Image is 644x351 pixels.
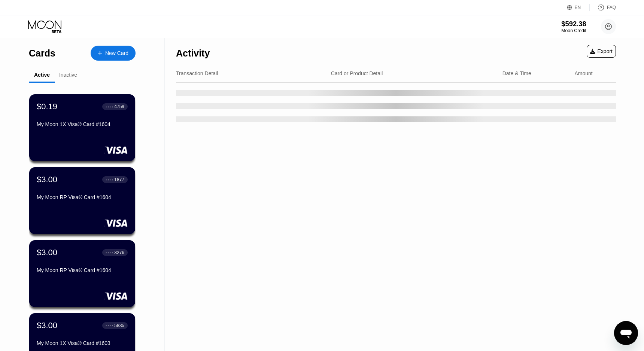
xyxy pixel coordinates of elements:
[29,167,135,234] div: $3.00● ● ● ●1877My Moon RP Visa® Card #1604
[59,72,77,78] div: Inactive
[29,94,135,161] div: $0.19● ● ● ●4759My Moon 1X Visa® Card #1604
[561,20,586,28] div: $592.38
[106,251,113,254] div: ● ● ● ●
[106,178,113,181] div: ● ● ● ●
[91,46,136,61] div: New Card
[575,5,581,10] div: EN
[106,324,113,327] div: ● ● ● ●
[590,48,613,54] div: Export
[37,248,57,257] div: $3.00
[114,104,124,109] div: 4759
[37,175,57,184] div: $3.00
[575,70,593,76] div: Amount
[37,102,57,112] div: $0.19
[37,340,128,346] div: My Moon 1X Visa® Card #1603
[176,70,218,76] div: Transaction Detail
[114,177,124,182] div: 1877
[37,321,57,330] div: $3.00
[587,45,616,58] div: Export
[29,48,55,59] div: Cards
[105,50,128,57] div: New Card
[106,106,113,108] div: ● ● ● ●
[114,250,124,255] div: 3276
[114,323,124,328] div: 5835
[176,48,210,59] div: Activity
[34,72,50,78] div: Active
[561,28,586,33] div: Moon Credit
[607,5,616,10] div: FAQ
[37,121,128,127] div: My Moon 1X Visa® Card #1604
[561,20,586,33] div: $592.38Moon Credit
[614,321,638,345] iframe: Button to launch messaging window
[590,4,616,11] div: FAQ
[37,267,128,273] div: My Moon RP Visa® Card #1604
[37,194,128,200] div: My Moon RP Visa® Card #1604
[502,70,531,76] div: Date & Time
[331,70,383,76] div: Card or Product Detail
[29,240,135,307] div: $3.00● ● ● ●3276My Moon RP Visa® Card #1604
[567,4,590,11] div: EN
